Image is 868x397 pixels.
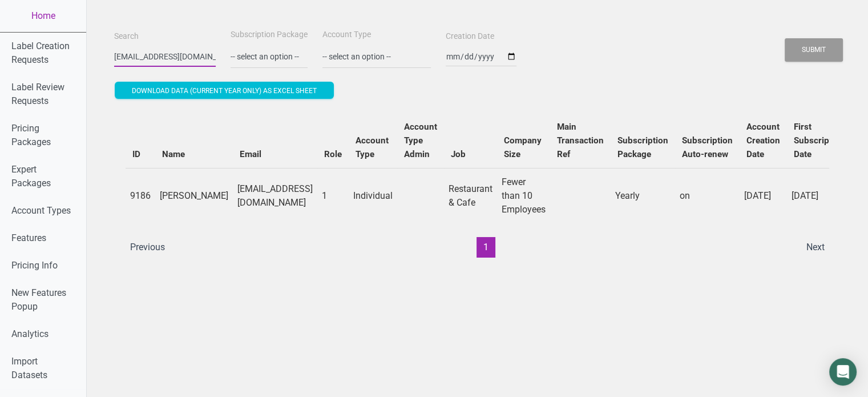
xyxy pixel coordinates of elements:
b: Account Creation Date [746,122,780,159]
label: Subscription Package [231,29,308,41]
b: Account Type [356,135,389,159]
b: Company Size [504,135,542,159]
b: Role [324,149,342,159]
td: on [675,168,740,223]
td: 9186 [126,168,155,223]
button: 1 [477,237,495,258]
div: Open Intercom Messenger [829,358,857,386]
td: Restaurant & Cafe [444,168,497,223]
td: Individual [349,168,397,223]
td: [PERSON_NAME] [155,168,233,223]
td: [DATE] [740,168,787,223]
span: Download data (current year only) as excel sheet [132,87,317,95]
button: Submit [785,38,843,62]
b: ID [132,149,140,159]
td: Fewer than 10 Employees [497,168,550,223]
label: Account Type [322,29,371,41]
b: Email [240,149,261,159]
label: Search [114,31,139,42]
td: [DATE] [787,168,851,223]
b: Account Type Admin [404,122,437,159]
label: Creation Date [446,31,494,42]
td: [EMAIL_ADDRESS][DOMAIN_NAME] [233,168,317,223]
b: Name [162,149,185,159]
b: Job [451,149,466,159]
b: First Subscription Date [794,122,845,159]
div: Page navigation example [126,237,829,258]
b: Main Transaction Ref [557,122,604,159]
b: Subscription Auto-renew [682,135,733,159]
td: 1 [317,168,349,223]
button: Download data (current year only) as excel sheet [115,82,334,99]
b: Subscription Package [617,135,668,159]
div: Users [114,102,841,269]
td: Yearly [611,168,675,223]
